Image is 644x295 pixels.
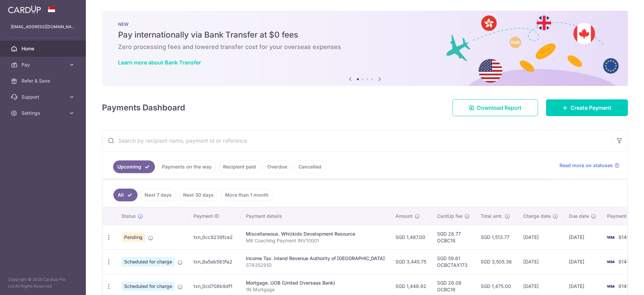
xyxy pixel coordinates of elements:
[118,59,201,66] a: Learn more about Bank Transfer
[179,189,218,201] a: Next 30 days
[158,160,216,173] a: Payments on the way
[559,162,613,169] span: Read more on statuses
[21,78,66,84] span: Refer & Save
[8,5,41,13] img: CardUp
[569,213,589,219] span: Due date
[246,255,385,262] div: Income Tax. Inland Revenue Authority of [GEOGRAPHIC_DATA]
[102,11,628,86] img: Bank transfer banner
[21,110,66,116] span: Settings
[246,262,385,268] p: S7835291D
[432,249,475,274] td: SGD 59.61 OCBCTAX173
[432,225,475,249] td: SGD 26.77 OCBC18
[523,213,551,219] span: Charge date
[121,282,175,291] span: Scheduled for charge
[140,189,176,201] a: Next 7 days
[475,249,518,274] td: SGD 3,505.36
[452,99,538,116] a: Download Report
[118,30,612,40] h5: Pay internationally via Bank Transfer at $0 fees
[294,160,326,173] a: Cancelled
[477,104,522,112] span: Download Report
[563,225,602,249] td: [DATE]
[563,249,602,274] td: [DATE]
[395,213,413,219] span: Amount
[604,258,617,266] img: Bank Card
[121,213,136,219] span: Status
[619,283,629,289] span: 8145
[21,61,66,68] span: Pay
[481,213,503,219] span: Total amt.
[475,225,518,249] td: SGD 1,513.77
[546,99,628,116] a: Create Payment
[571,104,611,112] span: Create Payment
[390,225,432,249] td: SGD 1,487.00
[240,207,390,225] th: Payment details
[11,23,75,30] p: [EMAIL_ADDRESS][DOMAIN_NAME]
[102,130,611,151] input: Search by recipient name, payment id or reference
[221,189,273,201] a: More than 1 month
[518,249,563,274] td: [DATE]
[121,233,145,242] span: Pending
[21,45,66,52] span: Home
[188,207,240,225] th: Payment ID
[619,234,629,240] span: 8145
[619,259,629,264] span: 8145
[390,249,432,274] td: SGD 3,445.75
[219,160,260,173] a: Recipient paid
[246,280,385,286] div: Mortgage. UOB (United Overseas Bank)
[263,160,291,173] a: Overdue
[437,213,463,219] span: CardUp fee
[188,225,240,249] td: txn_0cc9239fce2
[518,225,563,249] td: [DATE]
[604,233,617,241] img: Bank Card
[246,286,385,293] p: 1N Mortgage
[21,94,66,100] span: Support
[113,160,155,173] a: Upcoming
[113,189,138,201] a: All
[604,282,617,290] img: Bank Card
[246,231,385,237] div: Miscellaneous. Whizkids Development Resource
[121,257,175,266] span: Scheduled for charge
[102,102,185,114] h4: Payments Dashboard
[118,43,612,51] h6: Zero processing fees and lowered transfer cost for your overseas expenses
[188,249,240,274] td: txn_8a5eb583fa2
[559,162,620,169] a: Read more on statuses
[118,21,612,27] p: NEW
[246,237,385,244] p: M6 Coaching Payment INV10001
